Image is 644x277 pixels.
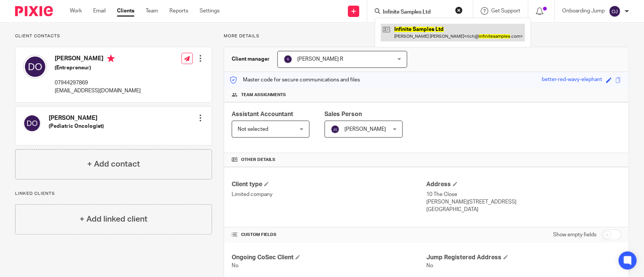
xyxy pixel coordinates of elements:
[297,57,343,62] span: [PERSON_NAME] R
[330,125,340,134] img: svg%3E
[107,55,115,62] i: Primary
[241,157,275,163] span: Other details
[230,76,360,84] p: Master code for secure communications and files
[23,114,41,132] img: svg%3E
[80,213,148,225] h4: + Add linked client
[55,79,141,87] p: 07944297869
[55,55,141,64] h4: [PERSON_NAME]
[232,263,238,268] span: No
[70,7,82,15] a: Work
[49,122,104,130] h5: (Pediatric Oncologist)
[553,231,596,239] label: Show empty fields
[426,198,621,206] p: [PERSON_NAME][STREET_ADDRESS]
[15,33,212,39] p: Client contacts
[283,55,292,64] img: svg%3E
[232,191,426,198] p: Limited company
[455,6,463,14] button: Clear
[117,7,134,15] a: Clients
[238,127,268,132] span: Not selected
[169,7,188,15] a: Reports
[241,92,286,98] span: Team assignments
[224,33,629,39] p: More details
[426,191,621,198] p: 10 The Close
[426,181,621,188] h4: Address
[491,8,520,14] span: Get Support
[382,9,450,16] input: Search
[542,76,602,84] div: better-red-wavy-elephant
[232,181,426,188] h4: Client type
[146,7,158,15] a: Team
[15,191,212,197] p: Linked clients
[232,111,293,117] span: Assistant Accountant
[200,7,220,15] a: Settings
[232,232,426,238] h4: CUSTOM FIELDS
[93,7,106,15] a: Email
[49,114,104,122] h4: [PERSON_NAME]
[426,254,621,262] h4: Jump Registered Address
[15,6,53,16] img: Pixie
[609,5,621,17] img: svg%3E
[232,254,426,262] h4: Ongoing CoSec Client
[55,64,141,72] h5: (Entrepreneur)
[426,206,621,213] p: [GEOGRAPHIC_DATA]
[324,111,362,117] span: Sales Person
[232,55,270,63] h3: Client manager
[562,7,605,15] p: Onboarding Jump
[87,158,140,170] h4: + Add contact
[23,55,47,79] img: svg%3E
[344,127,386,132] span: [PERSON_NAME]
[55,87,141,95] p: [EMAIL_ADDRESS][DOMAIN_NAME]
[426,263,433,268] span: No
